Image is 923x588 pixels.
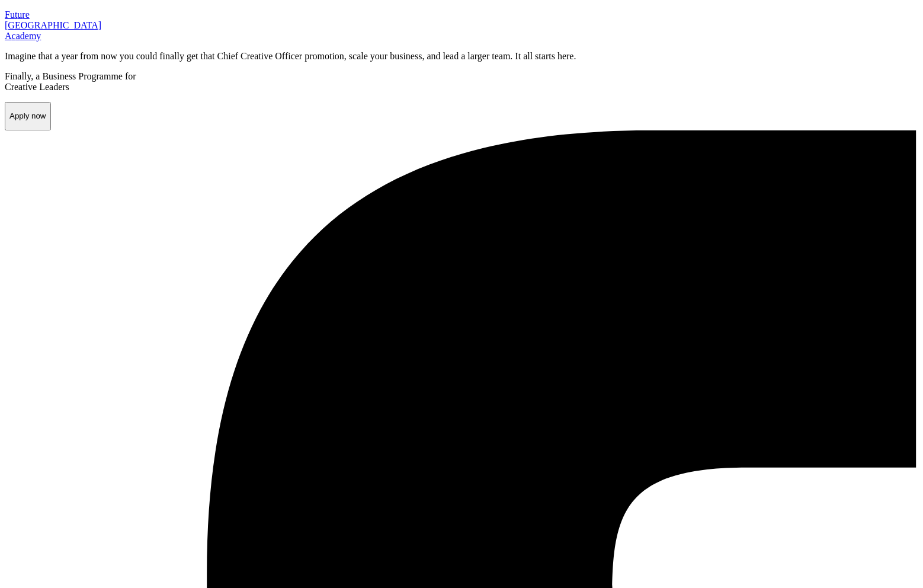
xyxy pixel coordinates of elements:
[5,51,918,62] p: Imagine that a year from now you could finally get that Chief Creative Officer promotion, scale y...
[16,31,20,41] span: a
[5,9,918,41] a: Future[GEOGRAPHIC_DATA]Academy
[5,102,51,130] button: Apply now
[10,9,15,20] span: u
[5,31,12,41] span: A
[5,71,918,92] p: Finally, a Business Programme for Creative Leaders
[5,9,918,41] p: F t re [GEOGRAPHIC_DATA] c demy
[17,9,22,20] span: u
[9,111,46,120] p: Apply now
